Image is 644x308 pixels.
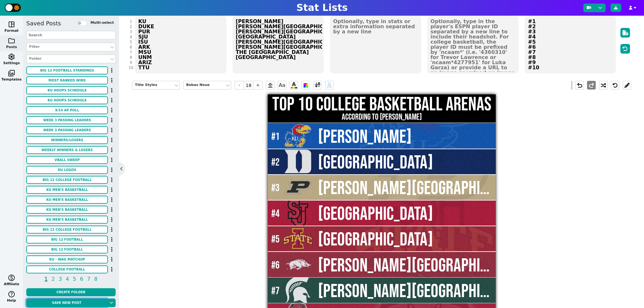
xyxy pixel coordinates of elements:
div: 8 [128,55,133,60]
span: - [234,81,244,90]
label: Multi-select [90,20,114,26]
textarea: #1 #2 #3 #4 #5 #6 #7 #8 #9 #10 [525,16,616,73]
span: [PERSON_NAME][GEOGRAPHIC_DATA] [318,178,494,199]
div: 9 [128,60,133,65]
div: 6 [128,45,133,50]
span: #5 [270,233,281,246]
div: 1 [128,19,133,24]
button: BIG 12 FOOTBALL STANDINGS [26,66,108,74]
textarea: KU DUKE PUR SJU ISU ARK MSU UNM ARIZ TTU [135,16,226,73]
button: BIG 12 FOOTBALL [26,245,108,253]
button: KU - WAG Matchup [26,255,108,263]
h5: Saved Posts [26,20,61,27]
span: undo [575,81,583,89]
div: 4 [128,34,133,39]
div: 7 [128,50,133,55]
span: 7 [86,275,91,283]
button: COLLEGE FOOTBALL [26,265,108,273]
h1: Stat Lists [296,2,347,13]
button: BIG 12 COLLEGE FOOTBALL [26,176,108,184]
span: space_dashboard [8,21,15,28]
span: 4 [65,275,70,283]
button: 9/14 AP POLL [26,106,108,114]
span: #6 [270,259,281,272]
div: Bebas Neue [186,82,222,88]
span: 6 [79,275,84,283]
div: 3 [128,29,133,34]
span: [GEOGRAPHIC_DATA] [318,230,494,251]
span: 5 [72,275,77,283]
span: + [253,81,263,90]
span: A [327,80,331,90]
span: [PERSON_NAME][GEOGRAPHIC_DATA] [318,256,494,277]
span: Aa [278,81,286,90]
span: [GEOGRAPHIC_DATA] [318,153,494,174]
button: KU MEN'S BASKETBALL [26,186,108,194]
textarea: [PERSON_NAME] [PERSON_NAME][GEOGRAPHIC_DATA] [PERSON_NAME][GEOGRAPHIC_DATA] [GEOGRAPHIC_DATA] [PE... [232,16,324,73]
button: WEEKLY WINNERS & LOSERS [26,146,108,154]
span: #7 [270,285,281,298]
span: #3 [270,182,281,195]
button: KU LOGOS [26,166,108,174]
span: [GEOGRAPHIC_DATA] [318,204,494,225]
div: Title Styles [135,82,171,88]
span: #4 [270,208,281,221]
span: monetization_on [8,274,15,282]
span: [PERSON_NAME] [318,127,494,148]
span: #1 [270,131,281,144]
button: undo [575,81,584,90]
input: Search [26,31,116,39]
span: redo [587,81,595,89]
h2: ACCORDING TO [PERSON_NAME] [268,113,496,122]
button: MOST RANKED WINS [26,76,108,84]
button: redo [587,81,596,90]
div: 5 [128,39,133,45]
button: Save new post [26,298,107,307]
button: WEEK 3 PASSING LEADERS [26,116,108,124]
span: help [8,290,15,298]
button: Create Folder [26,288,116,296]
span: folder [8,37,15,45]
div: 10 [128,65,133,70]
button: KU HOOPS SCHEDULE [26,96,108,104]
span: 2 [51,275,56,283]
button: KU MEN'S BASKETBALL [26,196,108,204]
span: #2 [270,156,281,169]
span: [PERSON_NAME][GEOGRAPHIC_DATA] [318,281,494,302]
button: BIG 12 COLLEGE FOOTBALL [26,226,108,234]
button: KU HOOPS SCHEDULE [26,86,108,94]
button: BIG 12 FOOTBALL [26,235,108,244]
h1: TOP 10 COLLEGE BASKETBALL ARENAS [268,95,496,114]
div: 2 [128,24,133,29]
span: 8 [93,275,98,283]
span: 3 [58,275,63,283]
button: KU MEN'S BASKETBALL [26,216,108,224]
button: KU MEN'S BASKETBALL [26,206,108,214]
button: WEEK 3 PASSING LEADERS [26,126,108,134]
span: 1 [44,275,49,283]
span: settings [8,53,15,61]
button: WINNERS/LOSERS [26,136,108,144]
span: photo_library [8,69,15,77]
button: VBALL SWEEP [26,156,108,164]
